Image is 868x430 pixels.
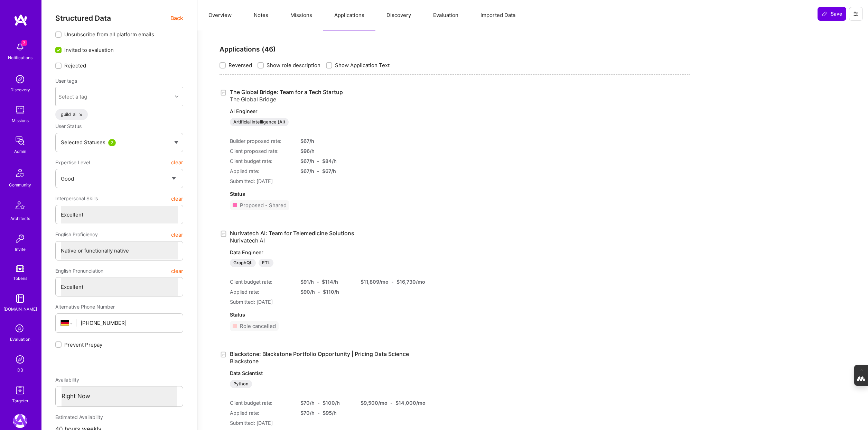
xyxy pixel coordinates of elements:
img: discovery [13,72,27,86]
div: $ 91 /h [300,278,314,285]
i: icon Application [220,230,227,238]
div: $ 90 /h [300,288,315,295]
span: Blackstone [230,358,259,365]
div: Estimated Availability [55,411,183,423]
span: Selected Statuses [61,139,105,146]
div: $ 16,730 /mo [396,278,425,285]
input: +1 (000) 000-0000 [81,314,178,332]
a: The Global Bridge: Team for a Tech StartupThe Global BridgeAI EngineerArtificial Intelligence (AI) [230,89,412,126]
span: Reversed [228,62,252,69]
div: Created [220,89,230,97]
div: Artificial Intelligence (AI) [230,118,289,126]
div: Proposed - Shared [240,202,287,209]
i: icon Chevron [175,95,178,98]
button: clear [171,156,183,169]
div: Discovery [10,86,30,93]
div: Status [230,311,412,318]
span: The Global Bridge [230,96,276,103]
div: - [317,409,320,417]
div: Admin [14,148,26,155]
div: $ 114 /h [322,278,338,285]
a: A.Team: Leading A.Team's Marketing & DemandGen [11,414,29,428]
i: icon Application [220,351,227,359]
div: $ 110 /h [323,288,339,295]
div: - [390,399,393,406]
span: Rejected [64,62,86,69]
div: Select a tag [58,93,87,100]
div: Submitted: [DATE] [230,298,412,305]
div: Status [230,190,412,198]
button: clear [171,228,183,241]
div: Tokens [13,275,27,282]
img: A.Team: Leading A.Team's Marketing & DemandGen [13,414,27,428]
span: Unsubscribe from all platform emails [64,31,154,38]
p: AI Engineer [230,108,412,115]
i: icon Close [80,113,82,116]
img: Community [12,165,28,181]
div: Client budget rate: [230,278,292,285]
div: Targeter [12,397,28,404]
p: Data Scientist [230,370,412,377]
div: - [391,278,394,285]
div: Created [220,350,230,358]
img: guide book [13,292,27,305]
span: Back [170,14,183,22]
img: admin teamwork [13,134,27,148]
span: Save [822,10,842,17]
div: Client proposed rate: [230,147,292,155]
span: Interpersonal Skills [55,192,98,205]
div: - [317,399,320,406]
div: - [317,167,319,175]
div: Applied rate: [230,409,292,417]
div: Created [220,230,230,238]
span: User Status [55,123,82,129]
div: ETL [259,259,273,267]
div: $ 84 /h [322,157,337,165]
div: Architects [10,215,30,222]
img: teamwork [13,103,27,117]
span: Show Application Text [335,62,390,69]
div: Invite [15,246,26,253]
div: [DOMAIN_NAME] [3,305,37,313]
a: Nurivatech AI: Team for Telemedicine SolutionsNurivatech AIData EngineerGraphQLETL [230,230,412,267]
div: Python [230,380,252,388]
div: - [317,278,319,285]
span: Show role description [267,62,320,69]
button: clear [171,192,183,205]
img: Invite [13,232,27,246]
div: Role cancelled [240,322,276,330]
img: Architects [12,198,28,215]
div: Availability [55,374,183,386]
span: Alternative Phone Number [55,304,115,310]
div: Missions [12,117,29,124]
span: Structured Data [55,14,111,22]
span: Prevent Prepay [64,341,102,348]
div: $ 100 /h [323,399,340,406]
div: $ 70 /h [300,409,315,417]
img: logo [14,14,28,26]
div: Applied rate: [230,288,292,295]
div: Evaluation [10,336,30,343]
div: - [318,288,320,295]
div: guild_ai [55,109,88,120]
div: $ 14,000 /mo [395,399,426,406]
span: 3 [21,40,27,46]
img: Skill Targeter [13,383,27,397]
span: Expertise Level [55,156,90,169]
div: $ 67 /h [300,157,314,165]
span: English Pronunciation [55,265,103,277]
img: Admin Search [13,353,27,366]
div: Client budget rate: [230,157,292,165]
i: icon Application [220,89,227,97]
p: Data Engineer [230,249,412,256]
a: Blackstone: Blackstone Portfolio Opportunity | Pricing Data ScienceBlackstoneData ScientistPython [230,350,412,388]
div: Submitted: [DATE] [230,419,412,427]
span: English Proficiency [55,228,98,241]
div: $ 67 /h [300,167,314,175]
div: - [317,157,319,165]
div: $ 67 /h [322,167,336,175]
div: $ 9,500 /mo [361,399,388,406]
img: tokens [16,265,24,272]
div: GraphQL [230,259,256,267]
span: Invited to evaluation [64,46,114,54]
